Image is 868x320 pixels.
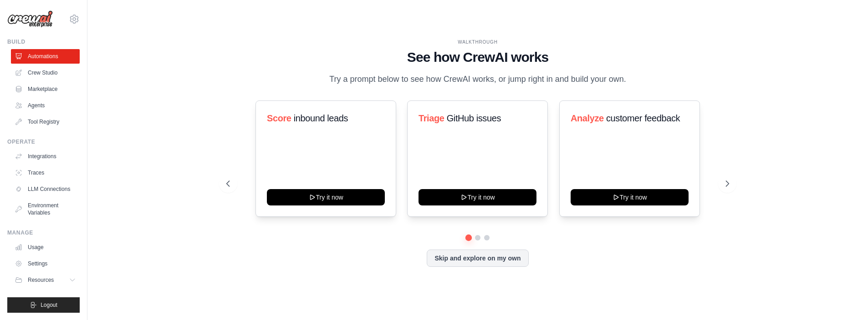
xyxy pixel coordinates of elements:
a: Integrations [11,149,80,164]
div: WALKTHROUGH [226,39,729,45]
div: Operate [7,138,80,145]
p: Try a prompt below to see how CrewAI works, or jump right in and build your own. [325,73,631,86]
a: Environment Variables [11,198,80,220]
button: Logout [7,297,80,313]
a: Traces [11,165,80,180]
span: Resources [28,276,54,284]
a: Settings [11,256,80,271]
div: Build [7,38,80,45]
button: Skip and explore on my own [427,250,528,267]
div: Manage [7,229,80,236]
a: Usage [11,240,80,255]
a: Agents [11,98,80,113]
a: Automations [11,49,80,64]
span: Triage [419,113,444,123]
button: Try it now [571,189,689,205]
a: Crew Studio [11,65,80,80]
span: Analyze [571,113,604,123]
img: Logo [7,10,53,28]
a: Tool Registry [11,115,80,129]
button: Try it now [267,189,385,205]
span: Logout [41,301,57,309]
span: GitHub issues [447,113,501,123]
span: inbound leads [294,113,348,123]
button: Resources [11,273,80,287]
span: Score [267,113,291,123]
span: customer feedback [606,113,680,123]
a: LLM Connections [11,182,80,196]
h1: See how CrewAI works [226,49,729,65]
button: Try it now [419,189,536,205]
a: Marketplace [11,82,80,96]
